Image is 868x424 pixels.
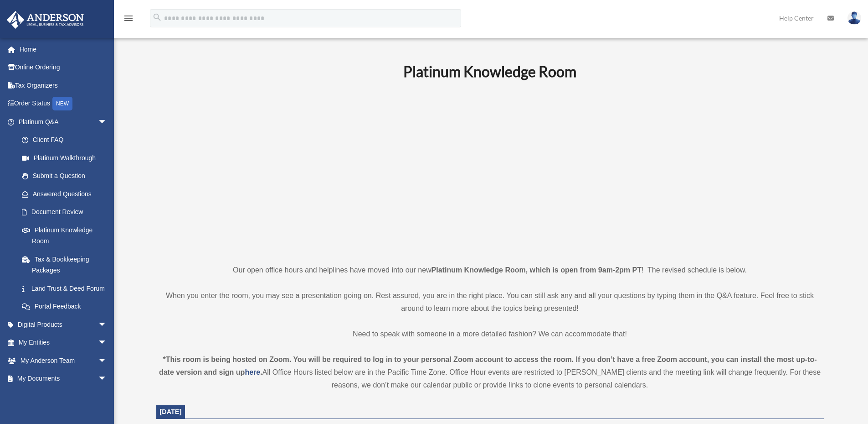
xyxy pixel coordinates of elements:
[6,40,121,58] a: Home
[13,279,121,298] a: Land Trust & Deed Forum
[353,93,627,247] iframe: 231110_Toby_KnowledgeRoom
[123,16,134,24] a: menu
[13,167,121,185] a: Submit a Question
[13,298,121,316] a: Portal Feedback
[13,185,121,203] a: Answered Questions
[403,63,576,80] b: Platinum Knowledge Room
[52,97,72,110] div: NEW
[152,12,162,22] i: search
[13,131,121,149] a: Client FAQ
[156,289,824,315] p: When you enter the room, you may see a presentation going on. Rest assured, you are in the right ...
[13,149,121,167] a: Platinum Walkthrough
[6,370,121,388] a: My Documentsarrow_drop_down
[159,356,817,376] strong: *This room is being hosted on Zoom. You will be required to log in to your personal Zoom account ...
[156,264,824,277] p: Our open office hours and helplines have moved into our new ! The revised schedule is below.
[6,58,121,77] a: Online Ordering
[847,11,861,25] img: User Pic
[4,11,87,29] img: Anderson Advisors Platinum Portal
[13,250,121,279] a: Tax & Bookkeeping Packages
[160,408,182,415] span: [DATE]
[98,351,116,370] span: arrow_drop_down
[98,334,116,352] span: arrow_drop_down
[6,113,121,131] a: Platinum Q&Aarrow_drop_down
[98,387,116,406] span: arrow_drop_down
[6,351,121,370] a: My Anderson Teamarrow_drop_down
[13,203,121,221] a: Document Review
[6,76,121,94] a: Tax Organizers
[6,334,121,352] a: My Entitiesarrow_drop_down
[98,370,116,388] span: arrow_drop_down
[156,328,824,340] p: Need to speak with someone in a more detailed fashion? We can accommodate that!
[431,266,642,274] strong: Platinum Knowledge Room, which is open from 9am-2pm PT
[6,315,121,334] a: Digital Productsarrow_drop_down
[156,353,824,392] div: All Office Hours listed below are in the Pacific Time Zone. Office Hour events are restricted to ...
[98,113,116,131] span: arrow_drop_down
[123,13,134,24] i: menu
[98,315,116,334] span: arrow_drop_down
[13,221,116,250] a: Platinum Knowledge Room
[6,387,121,406] a: Online Learningarrow_drop_down
[6,94,121,113] a: Order StatusNEW
[260,368,262,376] strong: .
[245,368,260,376] a: here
